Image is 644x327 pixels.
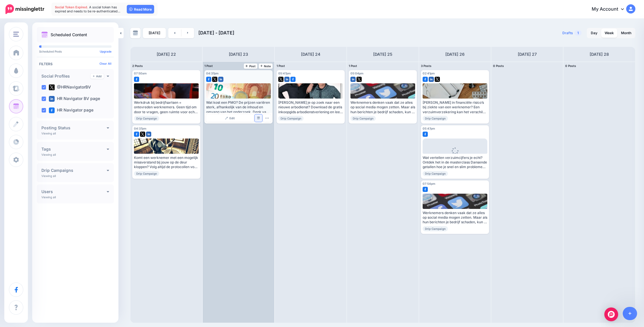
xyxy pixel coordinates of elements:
h4: Posting Status [41,126,107,130]
img: facebook-square.png [290,77,296,82]
span: 05:04pm [350,72,363,75]
span: Edit [229,117,235,120]
span: Drip Campaign [423,116,448,121]
img: menu.png [13,32,19,37]
span: Drafts [562,31,573,35]
div: Open Intercom Messenger [604,307,618,321]
span: Drip Campaign [134,171,159,176]
span: Drip Campaign [278,116,304,121]
img: calendar-grey-darker.png [133,30,138,36]
a: Upgrade [100,50,112,53]
img: facebook-square.png [206,77,211,82]
div: [PERSON_NAME] in financiële risico’s bij ziekte van een werknemer? Een verzuimverzekering kan het... [423,100,487,114]
span: 1 Post [277,64,285,68]
a: Edit [206,114,254,122]
span: [DATE] - [DATE] [198,30,234,36]
label: HR Navigator BV page [49,96,100,102]
img: linkedin-square.png [350,77,356,82]
h4: Drip Campaigns [41,168,107,172]
div: Werkdruk bij bedrijfsartsen = ontevreden werknemers. Geen tijd om door te vragen, geen ruimte voo... [134,100,199,114]
img: linkedin-square.png [218,77,223,82]
img: twitter-square.png [49,84,55,90]
span: Social Token Expired. [55,5,88,9]
p: Viewing all [41,132,56,135]
img: twitter-square.png [356,77,362,82]
span: 1 Post [349,64,357,68]
label: HR Navigator page [49,107,93,113]
a: [DATE] [143,28,166,38]
img: facebook-square.png [423,132,428,137]
span: 2 Posts [132,64,143,68]
a: Read More [127,5,154,14]
img: Missinglettr [5,4,44,14]
h4: [DATE] 28 [590,51,609,58]
span: 07:54pm [423,182,435,185]
a: Post [244,64,257,69]
img: linkedin-square.png [284,77,290,82]
a: Clear All [99,62,112,65]
h4: [DATE] 22 [157,51,176,58]
a: Drafts1 [559,28,585,38]
img: twitter-square.png [140,132,145,137]
a: Month [618,28,635,38]
span: Drip Campaign [350,116,376,121]
h4: [DATE] 25 [373,51,392,58]
img: pencil.png [225,117,228,120]
img: facebook-square.png [49,107,55,113]
span: 04:37pm [134,127,146,130]
img: linkedin-square.png [146,132,151,137]
span: Note [260,65,271,68]
span: 02:41pm [423,72,435,75]
img: twitter-square.png [435,77,440,82]
span: Drip Campaign [423,171,448,176]
img: facebook-square.png [134,77,139,82]
p: Scheduled Content [51,33,87,37]
label: @HRNavigatorBV [49,84,91,90]
img: facebook-square.png [423,187,428,192]
span: 0 Posts [565,64,576,68]
span: 05:47pm [423,127,435,130]
h4: Social Profiles [41,74,91,78]
div: Werknemers denken vaak dat ze alles op social media mogen zetten. Maar als hun berichten je bedri... [350,100,415,114]
h4: [DATE] 27 [518,51,537,58]
img: twitter-square.png [278,77,283,82]
div: Wat vertellen verzuimcijfers je echt? Ontdek het in de masterclass Dansende getallen hoe je snel ... [423,155,487,170]
img: calendar-grey-darker.png [257,117,260,120]
img: linkedin-square.png [49,96,55,102]
span: 3 Posts [421,64,432,68]
img: calendar.png [41,32,48,38]
div: Werknemers denken vaak dat ze alles op social media mogen zetten. Maar als hun berichten je bedri... [423,211,487,225]
h4: [DATE] 23 [229,51,248,58]
img: twitter-square.png [212,77,217,82]
div: [PERSON_NAME] je op zoek naar een nieuwe arbodienst? Download de gratis inkoopgids arbodienstverl... [278,100,343,114]
span: 05:47pm [278,72,291,75]
h4: Filters [39,62,112,66]
span: 1 Post [204,64,213,68]
a: Add [91,74,104,79]
span: 1 [574,30,582,36]
div: Loading [447,147,463,162]
img: facebook-square.png [423,77,428,82]
span: Drip Campaign [134,116,159,121]
a: My Account [586,2,635,16]
a: Week [601,28,617,38]
h4: Tags [41,147,107,151]
p: Viewing all [41,174,56,178]
h4: [DATE] 26 [445,51,465,58]
span: 07:50am [134,72,147,75]
h4: Users [41,190,107,194]
span: 04:37pm [206,72,218,75]
img: linkedin-square.png [429,77,434,82]
img: facebook-square.png [134,132,139,137]
div: Komt een werknemer met een mogelijk missverstand bij jouw op de deur kloppen? Volg altijd de prot... [134,155,199,170]
span: A social token has expired and needs to be re-authenticated… [55,5,120,13]
span: Post [246,65,256,68]
h4: [DATE] 24 [301,51,320,58]
a: Note [259,64,273,69]
p: Viewing all [41,195,56,199]
span: Drip Campaign [423,226,448,231]
p: Viewing all [41,153,56,156]
span: 0 Posts [493,64,504,68]
a: Day [587,28,601,38]
div: Wat kost een PMO? De prijzen variëren sterk, afhankelijk van de inhoud en omvang van het onderzoe... [206,100,271,114]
